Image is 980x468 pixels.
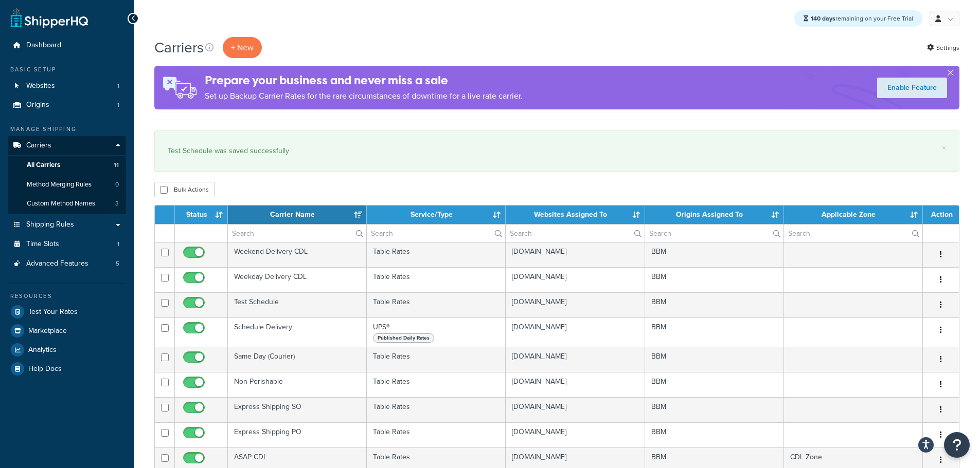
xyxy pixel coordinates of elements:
[154,182,215,197] button: Bulk Actions
[645,224,783,242] input: Search
[506,267,645,292] td: [DOMAIN_NAME]
[645,267,784,292] td: BBM
[8,136,126,155] a: Carriers
[228,242,367,267] td: Weekend Delivery CDL
[26,101,49,109] span: Origins
[8,254,126,273] li: Advanced Features
[944,432,970,458] button: Open Resource Center
[205,89,523,103] p: Set up Backup Carrier Rates for the rare circumstances of downtime for a live rate carrier.
[205,72,523,89] h4: Prepare your business and never miss a sale
[117,240,119,249] span: 1
[8,36,126,55] a: Dashboard
[367,242,506,267] td: Table Rates
[8,77,126,96] li: Websites
[228,205,367,224] th: Carrier Name: activate to sort column ascending
[8,65,126,74] div: Basic Setup
[645,205,784,224] th: Origins Assigned To: activate to sort column ascending
[506,242,645,267] td: [DOMAIN_NAME]
[645,347,784,372] td: BBM
[8,303,126,321] a: Test Your Rates
[28,308,78,316] span: Test Your Rates
[367,267,506,292] td: Table Rates
[8,235,126,254] li: Time Slots
[228,397,367,422] td: Express Shipping SO
[8,235,126,254] a: Time Slots 1
[8,254,126,273] a: Advanced Features 5
[26,220,74,229] span: Shipping Rules
[8,77,126,96] a: Websites 1
[8,96,126,115] li: Origins
[228,347,367,372] td: Same Day (Courier)
[223,37,262,58] button: + New
[116,259,119,268] span: 5
[506,422,645,447] td: [DOMAIN_NAME]
[8,341,126,359] a: Analytics
[26,259,88,268] span: Advanced Features
[927,41,959,55] a: Settings
[367,317,506,347] td: UPS®
[645,372,784,397] td: BBM
[154,38,204,58] h1: Carriers
[645,292,784,317] td: BBM
[26,240,59,249] span: Time Slots
[8,194,126,213] a: Custom Method Names 3
[115,180,119,189] span: 0
[8,322,126,340] a: Marketplace
[877,78,947,98] a: Enable Feature
[26,41,61,50] span: Dashboard
[175,205,228,224] th: Status: activate to sort column ascending
[228,317,367,347] td: Schedule Delivery
[8,175,126,194] li: Method Merging Rules
[923,205,959,224] th: Action
[784,205,923,224] th: Applicable Zone: activate to sort column ascending
[11,8,88,28] a: ShipperHQ Home
[8,156,126,175] a: All Carriers 11
[811,14,835,23] strong: 140 days
[115,199,119,208] span: 3
[506,205,645,224] th: Websites Assigned To: activate to sort column ascending
[8,215,126,234] li: Shipping Rules
[506,397,645,422] td: [DOMAIN_NAME]
[367,422,506,447] td: Table Rates
[506,372,645,397] td: [DOMAIN_NAME]
[117,82,119,90] span: 1
[8,136,126,214] li: Carriers
[8,292,126,301] div: Resources
[8,96,126,115] a: Origins 1
[168,144,946,158] div: Test Schedule was saved successfully
[367,397,506,422] td: Table Rates
[367,372,506,397] td: Table Rates
[367,205,506,224] th: Service/Type: activate to sort column ascending
[26,141,51,150] span: Carriers
[8,156,126,175] li: All Carriers
[506,292,645,317] td: [DOMAIN_NAME]
[27,180,92,189] span: Method Merging Rules
[784,224,922,242] input: Search
[228,372,367,397] td: Non Perishable
[228,224,366,242] input: Search
[154,66,205,109] img: ad-rules-rateshop-fe6ec290ccb7230408bd80ed9643f0289d75e0ffd9eb532fc0e269fcd187b520.png
[8,360,126,378] a: Help Docs
[645,317,784,347] td: BBM
[506,317,645,347] td: [DOMAIN_NAME]
[114,161,119,170] span: 11
[28,346,57,354] span: Analytics
[228,267,367,292] td: Weekday Delivery CDL
[794,10,922,27] div: remaining on your Free Trial
[28,327,67,335] span: Marketplace
[645,242,784,267] td: BBM
[8,175,126,194] a: Method Merging Rules 0
[27,199,95,208] span: Custom Method Names
[506,224,644,242] input: Search
[228,292,367,317] td: Test Schedule
[8,194,126,213] li: Custom Method Names
[367,347,506,372] td: Table Rates
[645,422,784,447] td: BBM
[28,365,62,373] span: Help Docs
[506,347,645,372] td: [DOMAIN_NAME]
